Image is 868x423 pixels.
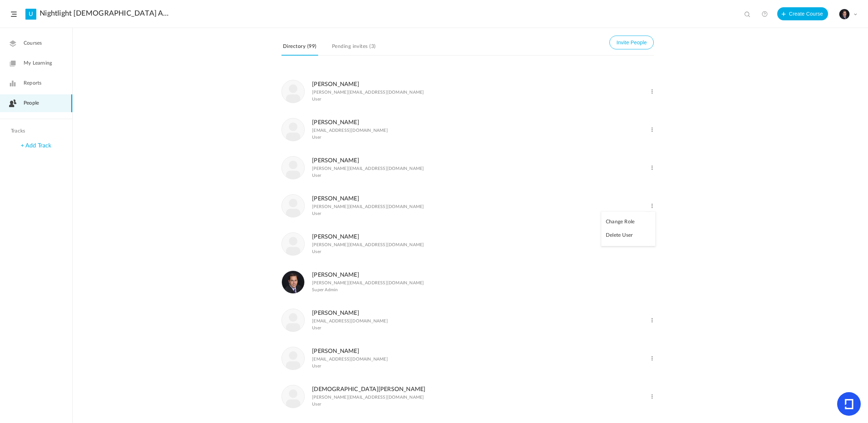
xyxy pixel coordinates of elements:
[312,119,359,125] a: [PERSON_NAME]
[312,272,359,278] a: [PERSON_NAME]
[24,80,41,87] span: Reports
[312,363,321,369] span: User
[330,42,377,56] a: Pending invites (3)
[21,143,51,149] a: + Add Track
[24,60,52,67] span: My Learning
[601,229,655,242] a: Delete User
[312,280,424,285] p: [PERSON_NAME][EMAIL_ADDRESS][DOMAIN_NAME]
[312,81,359,87] a: [PERSON_NAME]
[312,211,321,216] span: User
[609,36,654,49] button: Invite People
[312,287,338,292] span: Super Admin
[312,395,425,400] p: [PERSON_NAME][EMAIL_ADDRESS][DOMAIN_NAME]
[282,80,304,103] img: user-image.png
[839,9,849,19] img: pQAWMlS-v9xdHD2Lhyao1OR1HjVMlts1PYzxgG3D_U1WMHSDpZK6hNPDJvgWmQpQpY9uFXBGtUtyBXIsT1Ht34znVjAcNntIb...
[40,9,172,18] a: Nightlight [DEMOGRAPHIC_DATA] Adoptions
[281,42,318,56] a: Directory (99)
[312,402,321,407] span: User
[11,128,60,134] h4: Tracks
[282,385,304,408] img: user-image.png
[312,90,424,95] p: [PERSON_NAME][EMAIL_ADDRESS][DOMAIN_NAME]
[312,196,359,202] a: [PERSON_NAME]
[312,357,388,362] p: [EMAIL_ADDRESS][DOMAIN_NAME]
[312,173,321,178] span: User
[312,204,424,209] p: [PERSON_NAME][EMAIL_ADDRESS][DOMAIN_NAME]
[312,318,388,324] p: [EMAIL_ADDRESS][DOMAIN_NAME]
[312,128,388,133] p: [EMAIL_ADDRESS][DOMAIN_NAME]
[312,310,359,316] a: [PERSON_NAME]
[312,386,425,392] a: [DEMOGRAPHIC_DATA][PERSON_NAME]
[282,195,304,217] img: user-image.png
[25,9,36,20] a: U
[282,309,304,332] img: user-image.png
[282,118,304,141] img: user-image.png
[24,40,42,47] span: Courses
[312,242,424,247] p: [PERSON_NAME][EMAIL_ADDRESS][DOMAIN_NAME]
[282,156,304,179] img: user-image.png
[777,7,828,20] button: Create Course
[312,97,321,102] span: User
[282,233,304,255] img: user-image.png
[312,166,424,171] p: [PERSON_NAME][EMAIL_ADDRESS][DOMAIN_NAME]
[312,234,359,240] a: [PERSON_NAME]
[601,215,655,229] a: Change Role
[312,348,359,354] a: [PERSON_NAME]
[24,99,39,107] span: People
[312,158,359,163] a: [PERSON_NAME]
[312,249,321,254] span: User
[282,271,304,293] img: pQAWMlS-v9xdHD2Lhyao1OR1HjVMlts1PYzxgG3D_U1WMHSDpZK6hNPDJvgWmQpQpY9uFXBGtUtyBXIsT1Ht34znVjAcNntIb...
[282,347,304,370] img: user-image.png
[312,325,321,330] span: User
[312,135,321,140] span: User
